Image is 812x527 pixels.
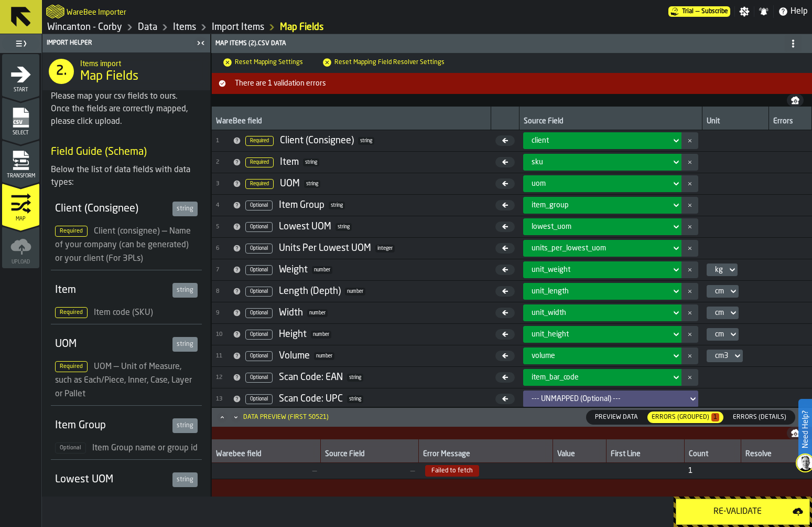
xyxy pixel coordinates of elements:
span: Reset Mapping Settings [220,57,303,68]
span: Transform [2,173,39,179]
span: units_per_lowest_uom [532,244,606,252]
div: DropdownMenuValue-uom [523,175,681,192]
label: button-switch-multi-Preview Data [586,410,647,425]
div: Menu Subscription [668,6,730,17]
span: string [347,395,363,403]
div: Client (Consignee) [280,135,354,146]
button: button- [681,218,698,235]
span: number [312,266,332,274]
span: UOM — Unit of Measure, such as Each/Piece, Inner, Case, Layer or Pallet [55,363,192,398]
div: Scan Code: UPC [279,393,343,405]
a: link-to-/wh/i/ace0e389-6ead-4668-b816-8dc22364bb41 [47,22,122,33]
span: Optional [245,265,273,275]
span: number [307,309,328,317]
div: DropdownMenuValue-unit_width [532,309,666,317]
div: thumb [647,412,723,423]
span: 4 [216,202,229,209]
li: menu Map [2,183,39,225]
div: DropdownMenuValue-cm3 [707,350,743,362]
span: Optional [245,351,273,361]
span: lowest_uom [532,223,571,231]
div: string [172,202,198,216]
span: — [696,8,699,15]
div: Lowest UOM [55,472,168,487]
div: DropdownMenuValue-lowest_uom [532,223,666,231]
div: DropdownMenuValue-cm [707,285,739,298]
span: Required [55,226,88,237]
label: button-toggle-Settings [735,6,754,17]
button: button- [212,73,812,94]
div: DropdownMenuValue-sku [523,154,681,171]
div: Errors (Grouped) [652,414,719,421]
h2: Sub Title [67,6,126,17]
div: Item Group [55,418,168,433]
span: Help [791,5,808,18]
span: 8 [216,288,229,295]
span: string [358,137,374,145]
button: button- [681,132,698,149]
span: Map Fields [80,68,138,85]
div: Warebee field [216,450,316,460]
div: Below the list of data fields with data types: [51,164,202,189]
div: Re-Validate [683,505,793,518]
div: Item [55,283,168,298]
div: WareBee field [216,117,486,128]
span: string [347,374,363,382]
nav: Breadcrumb [46,21,427,34]
span: uom [532,180,546,188]
span: integer [375,245,395,252]
span: Errors (Details) [729,413,791,422]
div: Item [280,156,299,168]
div: DropdownMenuValue-cm [715,309,724,317]
span: 9 [216,310,229,317]
span: Optional [245,287,273,297]
span: Map [2,216,39,222]
span: Optional [245,201,273,210]
span: Optional [245,222,273,232]
span: 1 [711,413,719,421]
div: Source Field [325,450,414,460]
div: DropdownMenuValue- [532,395,683,403]
div: Please map your csv fields to ours. [51,90,202,103]
label: button-toggle-Toggle Full Menu [2,36,39,51]
div: DropdownMenuValue-unit_length [532,287,666,296]
span: Upload [2,259,39,265]
div: DropdownMenuValue-lowest_uom [523,218,681,235]
span: string [304,180,320,188]
span: Client (consignee) — Name of your company (can be generated) or your client (For 3PLs) [55,227,191,263]
label: button-switch-multi-Errors (Summary) [647,411,724,424]
button: button- [681,261,698,278]
a: link-to-/wh/i/ace0e389-6ead-4668-b816-8dc22364bb41/import/items/ [212,22,264,33]
span: Optional [245,308,273,318]
div: Error Message [423,450,548,460]
div: DropdownMenuValue-cm [707,328,739,341]
span: 5 [216,224,229,230]
div: UOM [280,178,300,189]
div: UOM [55,337,168,352]
div: DropdownMenuValue-client [532,136,666,145]
span: Optional [245,373,273,383]
h2: Sub Title [80,58,202,68]
span: Required [245,179,274,189]
div: string [172,337,198,352]
span: Trial [682,8,694,15]
span: client [532,136,549,145]
div: DropdownMenuValue-unit_weight [523,261,681,278]
span: Optional [245,244,273,254]
div: Source Field [524,117,698,128]
span: Required [55,361,88,372]
div: DropdownMenuValue-cm [715,330,724,339]
span: string [335,223,352,231]
div: title-Map Fields [42,52,210,90]
button: button-Re-Validate [676,499,810,525]
div: Lowest UOM [279,221,331,233]
span: Failed to fetch [425,465,479,477]
span: unit_width [532,309,566,317]
span: 1 [216,138,229,144]
div: Width [279,307,303,319]
span: Reset Mapping Field Resolver Settings [320,57,445,68]
span: string [303,159,319,166]
span: unit_height [532,330,569,339]
div: Volume [279,350,310,362]
div: DropdownMenuValue-units_per_lowest_uom [523,240,681,257]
